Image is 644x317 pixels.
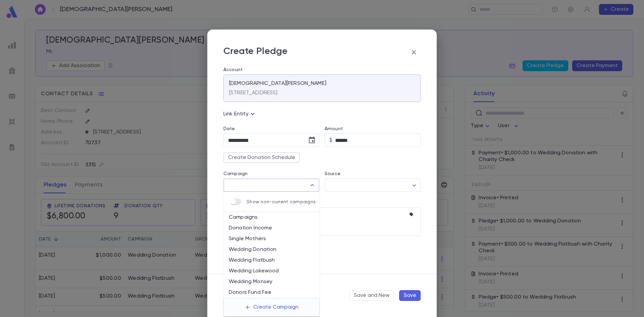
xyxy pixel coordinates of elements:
li: Wedding Donation [223,244,320,255]
li: Wedding Monsey [223,276,320,287]
li: Campaigns [223,212,320,223]
button: Create Campaign [239,301,304,314]
button: Save [399,290,421,301]
p: $ [329,137,332,144]
label: Campaign [223,171,248,176]
p: Create Pledge [223,46,288,59]
li: Wedding Lakewood [223,266,320,276]
button: Close [308,180,317,190]
li: Donors Fund Fee [223,287,320,298]
button: Create Donation Schedule [223,152,300,163]
p: Link Entity [223,110,257,118]
label: Amount [325,126,343,131]
p: Show non-current campaigns [247,199,316,205]
li: Donation Income [223,223,320,233]
button: Save and New [350,290,394,301]
label: Source [325,171,340,176]
label: Date [223,126,319,131]
li: Wedding Flatbush [223,255,320,266]
p: [DEMOGRAPHIC_DATA][PERSON_NAME] [229,80,326,87]
div: ​ [325,179,421,192]
li: Single Mothers [223,233,320,244]
label: Account [223,67,421,72]
p: [STREET_ADDRESS] [229,90,278,96]
button: Choose date, selected date is Aug 11, 2025 [305,134,319,147]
